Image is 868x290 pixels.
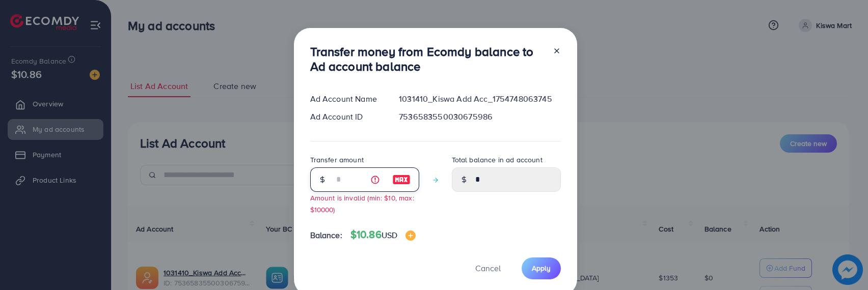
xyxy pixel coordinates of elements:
[392,173,411,186] img: image
[391,93,568,105] div: 1031410_Kiswa Add Acc_1754748063745
[310,193,414,214] small: Amount is invalid (min: $10, max: $10000)
[452,155,542,165] label: Total balance in ad account
[391,111,568,123] div: 7536583550030675986
[463,257,513,279] button: Cancel
[350,228,416,241] h4: $10.86
[382,229,397,241] span: USD
[310,155,364,165] label: Transfer amount
[532,263,551,273] span: Apply
[405,230,416,241] img: image
[302,93,391,105] div: Ad Account Name
[310,229,342,241] span: Balance:
[310,44,545,74] h3: Transfer money from Ecomdy balance to Ad account balance
[302,111,391,123] div: Ad Account ID
[475,263,501,274] span: Cancel
[522,257,561,279] button: Apply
